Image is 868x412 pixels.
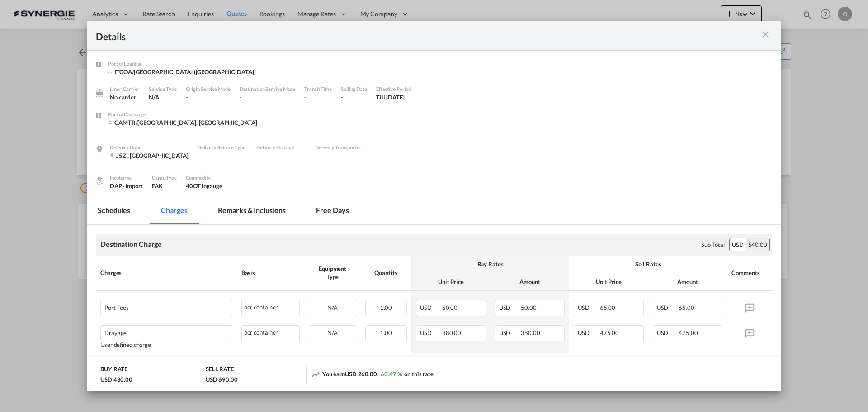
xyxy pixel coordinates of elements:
[305,199,359,224] md-tab-item: Free days
[100,269,232,277] div: Charges
[648,273,727,291] th: Amount
[256,152,306,160] div: -
[311,370,320,379] md-icon: icon-trending-up
[521,304,537,311] span: 50.00
[110,152,189,160] div: J5Z , Canada
[309,265,356,281] div: Equipment Type
[241,269,300,277] div: Basis
[110,182,143,190] div: DAP
[108,68,256,76] div: ITGOA/Genova (Genoa)
[341,85,367,93] div: Sailing Date
[100,239,162,249] div: Destination Charge
[110,143,189,152] div: Delivery Door
[104,300,197,311] div: Port Fees
[186,182,222,189] span: 40OT ingauge
[341,93,367,101] div: -
[420,304,441,311] span: USD
[679,304,694,311] span: 65.00
[207,199,296,224] md-tab-item: Remarks & Inclusions
[100,341,232,348] div: User defined charge
[100,365,127,375] div: BUY RATE
[149,94,159,101] span: N/A
[186,93,231,101] div: -
[365,269,407,277] div: Quantity
[304,85,332,93] div: Transit Time
[376,93,405,101] div: Till 11 Sep 2025
[241,300,300,316] div: per container
[600,329,619,336] span: 475.00
[186,85,231,93] div: Origin Service Mode
[198,152,247,160] div: -
[657,304,678,311] span: USD
[499,304,520,311] span: USD
[122,182,143,190] div: - import
[311,370,434,379] div: You earn on this rate
[578,304,599,311] span: USD
[657,329,678,336] span: USD
[376,85,411,93] div: Effective Period
[110,174,143,182] div: Incoterms
[730,238,746,251] div: USD
[108,110,257,118] div: Port of Discharge
[727,256,772,291] th: Comments
[442,329,461,336] span: 380.00
[411,273,491,291] th: Unit Price
[345,370,377,378] span: USD 260.00
[149,85,177,93] div: Service Type
[104,326,197,336] div: Drayage
[381,370,402,378] span: 60.47 %
[100,375,132,384] div: USD 430.00
[96,30,704,41] div: Details
[241,325,300,341] div: per container
[94,175,104,185] img: cargo.png
[327,329,338,336] span: N/A
[110,93,140,101] div: No carrier
[574,260,722,268] div: Sell Rates
[108,118,257,127] div: CAMTR/Montreal, QC
[240,85,296,93] div: Destination Service Mode
[569,273,648,291] th: Unit Price
[491,273,570,291] th: Amount
[87,199,141,224] md-tab-item: Schedules
[150,199,198,224] md-tab-item: Charges
[315,152,365,160] div: -
[87,199,369,224] md-pagination-wrapper: Use the left and right arrow keys to navigate between tabs
[152,174,177,182] div: Cargo Type
[327,304,338,311] span: N/A
[380,304,392,311] span: 1.00
[416,260,565,268] div: Buy Rates
[701,241,725,249] div: Sub Total
[304,93,332,101] div: -
[499,329,520,336] span: USD
[442,304,458,311] span: 50.00
[108,60,256,68] div: Port of Loading
[679,329,698,336] span: 475.00
[152,182,177,190] div: FAK
[87,21,781,392] md-dialog: Port of Loading ...
[206,375,238,384] div: USD 690.00
[240,93,296,101] div: -
[206,365,234,375] div: SELL RATE
[315,143,365,152] div: Delivery Transporter
[746,238,769,251] div: 540.00
[760,29,771,40] md-icon: icon-close m-3 fg-AAA8AD cursor
[198,143,247,152] div: Delivery Service Type
[420,329,441,336] span: USD
[521,329,540,336] span: 380.00
[600,304,616,311] span: 65.00
[380,329,392,336] span: 1.00
[256,143,306,152] div: Delivery Haulage
[578,329,599,336] span: USD
[186,174,222,182] div: Commodity
[110,85,140,93] div: Liner/Carrier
